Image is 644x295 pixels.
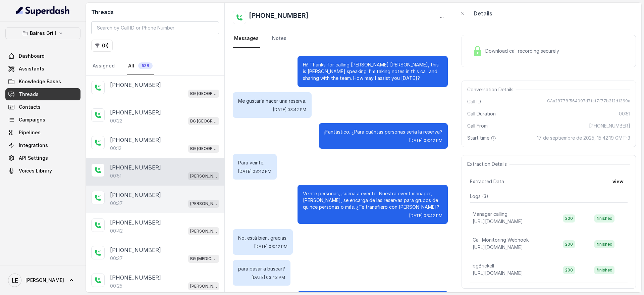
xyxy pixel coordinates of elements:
p: [PHONE_NUMBER] [110,246,161,254]
a: Integrations [5,139,80,151]
span: Dashboard [19,53,45,59]
p: Call Monitoring Webhook [473,237,529,243]
p: [PERSON_NAME] [190,228,217,235]
span: CAa28778f564997d7faf7f77b312d1369a [547,98,630,105]
p: [PHONE_NUMBER] [110,274,161,282]
p: Details [474,9,492,17]
p: 00:22 [110,117,122,124]
p: Veinte personas, ¡suena a evento. Nuestra event manager, [PERSON_NAME], se encarga de las reserva... [303,190,442,210]
span: Download call recording securely [485,48,562,54]
a: Assistants [5,63,80,75]
span: Call ID [467,98,481,105]
text: LE [12,277,18,284]
span: [URL][DOMAIN_NAME] [473,218,523,224]
p: ¡Fantástico. ¿Para cuántas personas sería la reserva? [324,129,442,135]
span: [PHONE_NUMBER] [589,122,630,129]
span: Knowledge Bases [19,78,61,85]
span: Contacts [19,104,41,110]
span: Extraction Details [467,161,509,167]
span: [URL][DOMAIN_NAME] [473,244,523,250]
p: para pasar a buscar? [238,265,285,272]
a: Dashboard [5,50,80,62]
p: BG [GEOGRAPHIC_DATA] [190,145,217,152]
p: [PHONE_NUMBER] [110,218,161,227]
p: Baires Grill [30,29,56,37]
p: Hi! Thanks for calling [PERSON_NAME] [PERSON_NAME], this is [PERSON_NAME] speaking. I'm taking no... [303,61,442,82]
a: [PERSON_NAME] [5,271,80,290]
span: Conversation Details [467,86,516,93]
span: 200 [563,214,575,223]
a: Notes [271,30,288,48]
p: 00:37 [110,200,123,207]
span: [DATE] 03:42 PM [409,213,442,218]
span: Call From [467,122,488,129]
span: [DATE] 03:43 PM [252,275,285,280]
p: [PHONE_NUMBER] [110,108,161,116]
a: Threads [5,88,80,100]
span: API Settings [19,155,48,161]
span: Pipelines [19,129,41,136]
span: Call Duration [467,110,496,117]
p: 00:37 [110,255,123,262]
span: Extracted Data [470,178,504,185]
a: Campaigns [5,114,80,126]
p: Me gustaría hacer una reserva. [238,98,306,104]
p: [PHONE_NUMBER] [110,136,161,144]
p: No, está bien, gracias. [238,235,287,241]
span: [DATE] 03:42 PM [409,138,442,143]
p: [PHONE_NUMBER] [110,81,161,89]
button: Baires Grill [5,27,80,39]
p: 00:12 [110,145,121,152]
span: Threads [19,91,39,98]
p: [PERSON_NAME] [190,173,217,180]
p: 00:51 [110,173,121,179]
span: [URL][DOMAIN_NAME] [473,270,523,276]
a: All538 [127,57,154,75]
p: Para veinte. [238,159,271,166]
span: finished [594,240,614,248]
p: 00:25 [110,283,122,289]
span: [DATE] 03:42 PM [273,107,306,112]
a: Messages [233,30,260,48]
a: Assigned [91,57,116,75]
a: Knowledge Bases [5,76,80,88]
span: 17 de septiembre de 2025, 15:42:19 GMT-3 [537,135,630,141]
span: 538 [138,62,153,69]
nav: Tabs [91,57,219,75]
nav: Tabs [233,30,448,48]
span: finished [594,214,614,223]
span: Campaigns [19,116,45,123]
span: Start time [467,135,497,141]
p: BG [GEOGRAPHIC_DATA] [190,90,217,97]
span: 200 [563,240,575,248]
a: Contacts [5,101,80,113]
p: [PHONE_NUMBER] [110,163,161,171]
img: light.svg [16,5,70,16]
p: BG [MEDICAL_DATA] [190,255,217,262]
img: Lock Icon [473,46,483,56]
span: [DATE] 03:42 PM [238,169,271,174]
button: (0) [91,40,113,52]
span: 00:51 [619,110,630,117]
p: Manager calling [473,211,507,217]
span: Voices Library [19,167,52,174]
input: Search by Call ID or Phone Number [91,21,219,34]
a: API Settings [5,152,80,164]
span: Assistants [19,65,44,72]
button: view [608,176,628,188]
p: 00:42 [110,228,123,234]
p: Logs ( 3 ) [470,193,628,200]
h2: [PHONE_NUMBER] [249,11,309,24]
p: BG [GEOGRAPHIC_DATA] [190,118,217,125]
p: [PHONE_NUMBER] [110,191,161,199]
span: Integrations [19,142,48,149]
a: Voices Library [5,165,80,177]
span: 200 [563,266,575,274]
span: [PERSON_NAME] [25,277,64,284]
a: Pipelines [5,127,80,139]
span: [DATE] 03:42 PM [254,244,287,249]
p: [PERSON_NAME] [190,200,217,207]
h2: Threads [91,8,219,16]
p: [PERSON_NAME] [190,283,217,290]
span: finished [594,266,614,274]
